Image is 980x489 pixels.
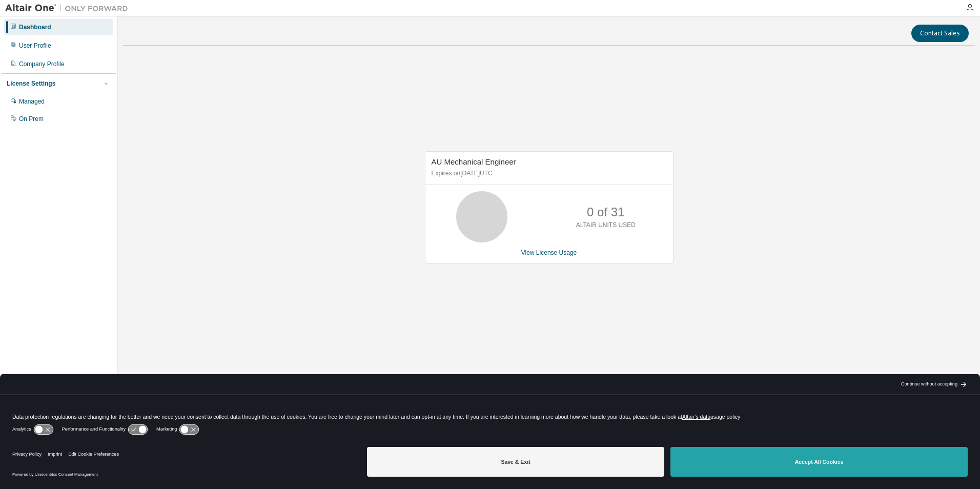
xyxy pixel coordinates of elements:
[19,42,51,50] div: User Profile
[5,3,133,13] img: Altair One
[19,115,44,123] div: On Prem
[911,25,969,42] button: Contact Sales
[521,249,577,256] a: View License Usage
[19,60,65,68] div: Company Profile
[587,203,624,221] p: 0 of 31
[432,157,516,166] span: AU Mechanical Engineer
[19,97,45,106] div: Managed
[7,79,55,88] div: License Settings
[576,221,636,230] p: ALTAIR UNITS USED
[19,23,51,31] div: Dashboard
[432,169,664,178] p: Expires on [DATE] UTC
